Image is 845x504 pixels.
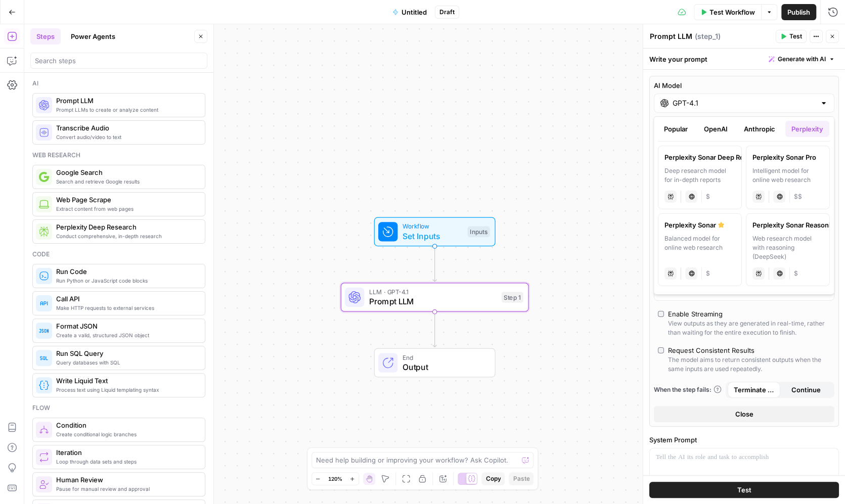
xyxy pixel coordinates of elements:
[30,28,61,44] button: Steps
[738,121,781,137] button: Anthropic
[698,121,734,137] button: OpenAI
[658,311,664,317] input: Enable StreamingView outputs as they are generated in real-time, rather than waiting for the enti...
[649,482,839,498] button: Test
[668,355,830,374] div: The model aims to return consistent outputs when the same inputs are used repeatedly.
[56,447,197,457] span: Iteration
[56,358,197,366] span: Query databases with SQL
[56,294,197,304] span: Call API
[654,406,834,422] button: Close
[502,292,523,303] div: Step 1
[695,31,721,41] span: ( step_1 )
[65,28,121,44] button: Power Agents
[439,8,455,17] span: Draft
[402,7,427,17] span: Untitled
[403,230,463,242] span: Set Inputs
[709,7,755,17] span: Test Workflow
[403,352,485,362] span: End
[664,152,735,162] div: Perplexity Sonar Deep Research
[650,31,692,41] textarea: Prompt LLM
[794,192,802,201] span: Cost tier
[56,321,197,331] span: Format JSON
[32,403,205,413] div: Flow
[56,123,197,133] span: Transcribe Audio
[737,485,751,495] span: Test
[32,79,205,88] div: Ai
[649,435,839,445] label: System Prompt
[654,80,834,90] label: AI Model
[467,226,490,238] div: Inputs
[787,7,810,17] span: Publish
[56,304,197,312] span: Make HTTP requests to external services
[56,133,197,141] span: Convert audio/video to text
[668,345,754,355] div: Request Consistent Results
[341,348,529,378] div: EndOutput
[509,472,533,485] button: Paste
[56,430,197,438] span: Create conditional logic branches
[403,361,485,373] span: Output
[752,166,823,185] div: Intelligent model for online web research
[752,234,823,261] div: Web research model with reasoning (DeepSeek)
[56,205,197,213] span: Extract content from web pages
[752,220,823,230] div: Perplexity Sonar Reasoning
[765,53,839,66] button: Generate with AI
[778,55,826,64] span: Generate with AI
[668,309,723,319] div: Enable Streaming
[706,269,710,278] span: Cost tier
[56,232,197,240] span: Conduct comprehensive, in-depth research
[513,474,529,483] span: Paste
[664,166,735,185] div: Deep research model for in-depth reports
[56,348,197,358] span: Run SQL Query
[56,420,197,430] span: Condition
[433,246,436,281] g: Edge from start to step_1
[785,121,829,137] button: Perplexity
[56,331,197,339] span: Create a valid, structured JSON object
[781,4,816,20] button: Publish
[56,386,197,394] span: Process text using Liquid templating syntax
[56,96,197,106] span: Prompt LLM
[56,177,197,186] span: Search and retrieve Google results
[341,217,529,247] div: WorkflowSet InputsInputs
[369,295,497,307] span: Prompt LLM
[56,475,197,485] span: Human Review
[403,221,463,231] span: Workflow
[658,121,694,137] button: Popular
[654,385,722,394] a: When the step fails:
[658,347,664,353] input: Request Consistent ResultsThe model aims to return consistent outputs when the same inputs are us...
[706,192,710,201] span: Cost tier
[433,311,436,347] g: Edge from step_1 to end
[32,151,205,160] div: Web research
[32,250,205,259] div: Code
[328,475,342,483] span: 120%
[56,457,197,466] span: Loop through data sets and steps
[673,98,816,108] input: Select a model
[56,195,197,205] span: Web Page Scrape
[780,382,832,398] button: Continue
[56,376,197,386] span: Write Liquid Text
[56,106,197,114] span: Prompt LLMs to create or analyze content
[481,472,505,485] button: Copy
[485,474,501,483] span: Copy
[664,220,735,230] div: Perplexity Sonar
[734,385,774,395] span: Terminate Workflow
[694,4,761,20] button: Test Workflow
[56,266,197,277] span: Run Code
[56,222,197,232] span: Perplexity Deep Research
[791,385,821,395] span: Continue
[735,409,753,419] span: Close
[369,287,497,297] span: LLM · GPT-4.1
[789,32,802,41] span: Test
[56,485,197,493] span: Pause for manual review and approval
[794,269,798,278] span: Cost tier
[752,152,823,162] div: Perplexity Sonar Pro
[56,277,197,285] span: Run Python or JavaScript code blocks
[341,283,529,312] div: LLM · GPT-4.1Prompt LLMStep 1
[664,234,735,261] div: Balanced model for online web research
[35,56,203,66] input: Search steps
[643,49,845,69] div: Write your prompt
[56,167,197,177] span: Google Search
[386,4,433,20] button: Untitled
[776,30,807,43] button: Test
[668,319,830,337] div: View outputs as they are generated in real-time, rather than waiting for the entire execution to ...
